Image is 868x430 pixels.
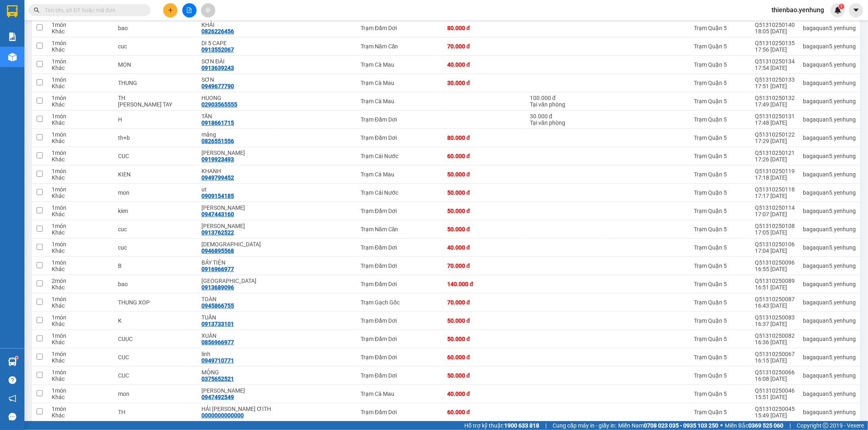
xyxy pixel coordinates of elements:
[694,299,747,306] div: Trạm Quận 5
[201,284,234,291] div: 0913689096
[361,43,439,50] div: Trạm Năm Căn
[755,284,795,291] div: 16:51 [DATE]
[361,208,439,214] div: Trạm Đầm Dơi
[52,22,110,28] div: 1 món
[118,61,193,68] div: MON
[834,7,842,14] img: icon-new-feature
[201,3,215,17] button: aim
[720,424,723,427] span: ⚪️
[803,226,856,232] div: bagaquan5.yenhung
[361,189,439,196] div: Trạm Cái Nước
[694,135,747,141] div: Trạm Quận 5
[849,3,863,17] button: caret-down
[755,28,795,35] div: 18:05 [DATE]
[803,208,856,214] div: bagaquan5.yenhung
[694,98,747,104] div: Trạm Quận 5
[694,226,747,232] div: Trạm Quận 5
[694,171,747,178] div: Trạm Quận 5
[694,153,747,159] div: Trạm Quận 5
[201,40,271,46] div: DI 5 CAPE
[447,391,522,397] div: 40.000 đ
[52,241,110,248] div: 1 món
[447,409,522,415] div: 60.000 đ
[52,40,110,46] div: 1 món
[755,302,795,309] div: 16:43 [DATE]
[755,204,795,211] div: Q51310250114
[803,189,856,196] div: bagaquan5.yenhung
[52,193,110,199] div: Khác
[361,226,439,232] div: Trạm Năm Căn
[45,6,141,15] input: Tìm tên, số ĐT hoặc mã đơn
[803,354,856,361] div: bagaquan5.yenhung
[823,423,829,428] span: copyright
[447,80,522,86] div: 30.000 đ
[755,168,795,174] div: Q51310250119
[504,422,539,429] strong: 1900 633 818
[530,113,603,119] div: 30.000 đ
[447,43,522,50] div: 70.000 đ
[755,332,795,339] div: Q51310250082
[755,113,795,119] div: Q51310250131
[755,357,795,364] div: 16:15 [DATE]
[168,7,173,13] span: plus
[725,421,783,430] span: Miền Bắc
[201,339,234,345] div: 0856966977
[118,391,193,397] div: mon
[52,58,110,65] div: 1 món
[201,204,271,211] div: minh trung
[118,263,193,269] div: B
[840,4,843,9] span: 1
[694,61,747,68] div: Trạm Quận 5
[8,53,17,61] img: warehouse-icon
[201,211,234,217] div: 0947443160
[52,76,110,83] div: 1 món
[9,395,16,402] span: notification
[530,119,603,126] div: Tại văn phòng
[755,394,795,400] div: 15:51 [DATE]
[803,80,856,86] div: bagaquan5.yenhung
[447,336,522,342] div: 50.000 đ
[52,223,110,229] div: 1 món
[52,394,110,400] div: Khác
[118,336,193,342] div: CUUC
[9,413,16,421] span: message
[694,208,747,214] div: Trạm Quận 5
[52,119,110,126] div: Khác
[839,4,844,9] sup: 1
[7,5,17,17] img: logo-vxr
[464,421,539,430] span: Hỗ trợ kỹ thuật:
[118,299,193,306] div: THUNG XOP
[694,189,747,196] div: Trạm Quận 5
[803,135,856,141] div: bagaquan5.yenhung
[201,376,234,382] div: 0375652521
[755,174,795,181] div: 17:18 [DATE]
[201,22,271,28] div: KHẢI
[694,281,747,287] div: Trạm Quận 5
[52,412,110,419] div: Khác
[853,7,860,14] span: caret-down
[201,156,234,163] div: 0919923493
[15,356,18,359] sup: 1
[755,40,795,46] div: Q51310250135
[52,376,110,382] div: Khác
[755,156,795,163] div: 17:26 [DATE]
[361,391,439,397] div: Trạm Cà Mau
[644,422,718,429] strong: 0708 023 035 - 0935 103 250
[201,266,234,272] div: 0916966977
[52,296,110,302] div: 1 món
[118,43,193,50] div: cuc
[447,317,522,324] div: 50.000 đ
[201,369,271,376] div: MỘNG
[447,171,522,178] div: 50.000 đ
[118,372,193,379] div: CUC
[201,302,234,309] div: 0945866755
[755,101,795,108] div: 17:49 [DATE]
[755,65,795,71] div: 17:54 [DATE]
[447,135,522,141] div: 80.000 đ
[361,135,439,141] div: Trạm Đầm Dơi
[201,101,237,108] div: 02903565555
[52,150,110,156] div: 1 món
[361,372,439,379] div: Trạm Đầm Dơi
[118,25,193,31] div: bao
[694,409,747,415] div: Trạm Quận 5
